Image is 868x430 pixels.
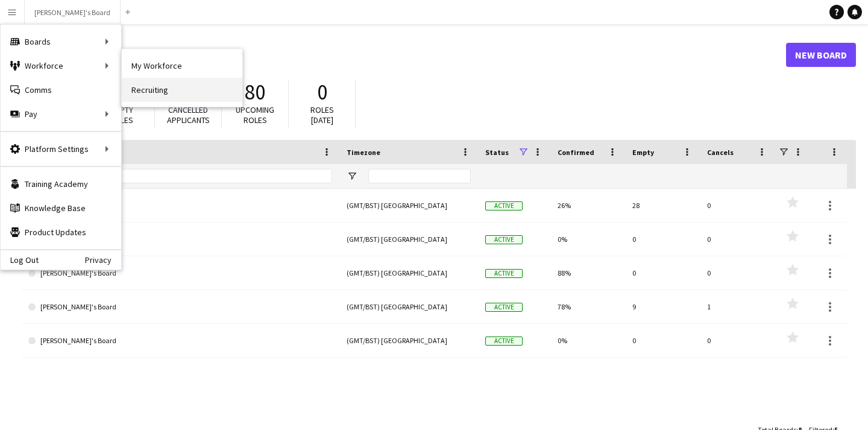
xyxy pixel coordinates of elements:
span: 80 [245,79,265,106]
div: 9 [625,290,700,323]
a: Log Out [1,255,39,265]
div: 1 [700,290,775,323]
span: Active [485,337,523,346]
div: Workforce [1,54,121,78]
div: Boards [1,30,121,54]
h1: Boards [21,46,786,64]
button: Open Filter Menu [347,171,357,182]
a: Product Updates [1,220,121,244]
div: 0 [625,223,700,256]
a: Comms [1,78,121,102]
a: [PERSON_NAME]'s Board [28,290,332,324]
div: 0% [550,223,625,256]
div: 26% [550,189,625,222]
div: 28 [625,189,700,222]
div: 0 [700,223,775,256]
div: Platform Settings [1,137,121,161]
span: Active [485,235,523,244]
div: Pay [1,102,121,126]
a: My Workforce [122,54,242,78]
span: Active [485,269,523,278]
a: [PERSON_NAME]'s Board [28,256,332,290]
a: [PERSON_NAME]'s Board [28,324,332,358]
div: (GMT/BST) [GEOGRAPHIC_DATA] [339,223,478,256]
div: 0 [700,256,775,289]
span: 0 [317,79,327,106]
span: Active [485,303,523,312]
a: Knowledge Base [1,196,121,220]
div: (GMT/BST) [GEOGRAPHIC_DATA] [339,324,478,357]
a: Recruiting [122,78,242,102]
span: Timezone [347,148,380,157]
button: [PERSON_NAME]'s Board [25,1,121,24]
input: Board name Filter Input [50,169,332,183]
div: 0 [700,189,775,222]
div: 0% [550,324,625,357]
span: Cancelled applicants [167,104,210,125]
span: Status [485,148,509,157]
div: 0 [700,324,775,357]
div: 88% [550,256,625,289]
span: Active [485,201,523,210]
div: (GMT/BST) [GEOGRAPHIC_DATA] [339,290,478,323]
div: 78% [550,290,625,323]
span: Confirmed [558,148,594,157]
span: Cancels [707,148,734,157]
a: [PERSON_NAME]'s Board [28,223,332,256]
div: (GMT/BST) [GEOGRAPHIC_DATA] [339,256,478,289]
div: 0 [625,324,700,357]
a: New Board [786,43,856,67]
span: Roles [DATE] [310,104,334,125]
a: [PERSON_NAME]'s Board [28,189,332,223]
div: (GMT/BST) [GEOGRAPHIC_DATA] [339,189,478,222]
span: Empty [632,148,654,157]
span: Upcoming roles [236,104,274,125]
a: Privacy [85,255,121,265]
input: Timezone Filter Input [368,169,471,183]
a: Training Academy [1,172,121,196]
div: 0 [625,256,700,289]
